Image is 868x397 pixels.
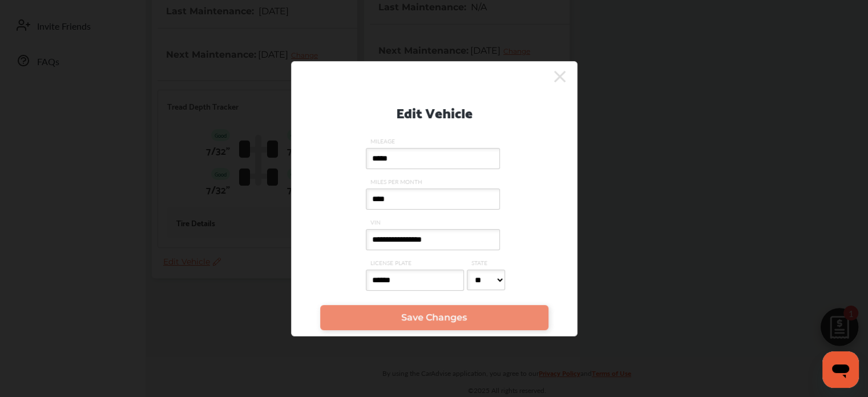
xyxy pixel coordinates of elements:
[467,259,508,267] span: STATE
[366,270,464,291] input: LICENSE PLATE
[320,305,548,330] a: Save Changes
[396,100,473,123] p: Edit Vehicle
[366,148,500,169] input: MILEAGE
[366,218,503,226] span: VIN
[467,270,505,290] select: STATE
[366,229,500,250] input: VIN
[366,189,500,210] input: MILES PER MONTH
[366,178,503,186] span: MILES PER MONTH
[366,137,503,145] span: MILEAGE
[366,259,467,267] span: LICENSE PLATE
[822,351,859,388] iframe: Button to launch messaging window
[401,312,467,323] span: Save Changes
